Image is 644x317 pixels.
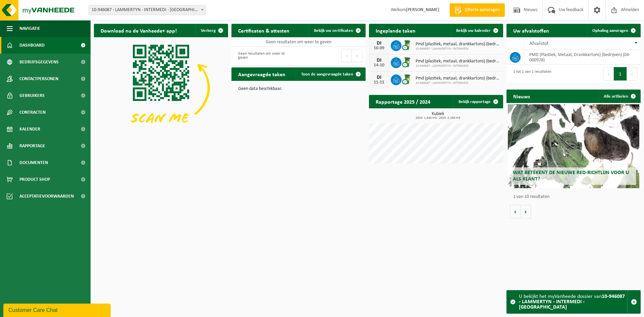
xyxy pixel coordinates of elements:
[598,90,640,103] a: Alle artikelen
[506,24,556,37] h2: Uw afvalstoffen
[587,24,640,37] a: Ophaling aanvragen
[201,29,216,33] span: Verberg
[519,294,625,310] strong: 10-946087 - LAMMERTYN - INTERMEDI - [GEOGRAPHIC_DATA]
[372,58,386,63] div: DI
[521,205,531,218] button: Volgende
[296,67,365,81] a: Toon de aangevraagde taken
[510,205,521,218] button: Vorige
[416,81,500,85] span: 10-946087 - LAMMERTYN - INTERMEDI
[416,42,500,47] span: Pmd (plastiek, metaal, drankkartons) (bedrijven)
[453,95,502,108] a: Bekijk rapportage
[238,87,359,91] p: Geen data beschikbaar.
[19,188,74,205] span: Acceptatievoorwaarden
[309,24,365,37] a: Bekijk uw certificaten
[19,20,40,37] span: Navigatie
[506,90,537,103] h2: Nieuws
[524,50,641,65] td: PMD (Plastiek, Metaal, Drankkartons) (bedrijven) (04-000978)
[508,104,639,188] a: Wat betekent de nieuwe RED-richtlijn voor u als klant?
[341,49,352,62] button: Previous
[372,63,386,68] div: 14-10
[19,154,48,171] span: Documenten
[372,41,386,46] div: DI
[372,112,503,120] h3: Kubiek
[449,3,505,17] a: Offerte aanvragen
[19,121,40,138] span: Kalender
[231,37,366,47] td: Geen resultaten om weer te geven
[416,59,500,64] span: Pmd (plastiek, metaal, drankkartons) (bedrijven)
[614,67,627,81] button: 1
[416,47,500,51] span: 10-946087 - LAMMERTYN - INTERMEDI
[456,29,491,33] span: Bekijk uw kalender
[406,7,439,12] strong: [PERSON_NAME]
[372,75,386,80] div: DI
[235,48,295,63] div: Geen resultaten om weer te geven
[352,49,362,62] button: Next
[369,24,422,37] h2: Ingeplande taken
[19,138,45,154] span: Rapportage
[314,29,353,33] span: Bekijk uw certificaten
[519,290,627,313] div: U bekijkt het myVanheede dossier van
[19,54,59,70] span: Bedrijfsgegevens
[416,76,500,81] span: Pmd (plastiek, metaal, drankkartons) (bedrijven)
[372,46,386,51] div: 16-09
[401,73,413,85] img: WB-0240-CU
[19,171,50,188] span: Product Shop
[529,41,548,46] span: Afvalstof
[510,66,551,81] div: 1 tot 1 van 1 resultaten
[19,87,45,104] span: Gebruikers
[19,104,46,121] span: Contracten
[401,39,413,51] img: WB-0240-CU
[89,5,206,15] span: 10-946087 - LAMMERTYN - INTERMEDI - DRONGEN
[372,116,503,120] span: 2024: 1,440 m3 - 2025: 2,160 m3
[3,302,112,317] iframe: chat widget
[94,24,183,37] h2: Download nu de Vanheede+ app!
[231,67,292,81] h2: Aangevraagde taken
[463,7,501,13] span: Offerte aanvragen
[603,67,614,81] button: Previous
[369,95,437,108] h2: Rapportage 2025 / 2024
[196,24,227,37] button: Verberg
[451,24,502,37] a: Bekijk uw kalender
[627,67,637,81] button: Next
[416,64,500,68] span: 10-946087 - LAMMERTYN - INTERMEDI
[513,195,637,199] p: 1 van 10 resultaten
[89,5,206,15] span: 10-946087 - LAMMERTYN - INTERMEDI - DRONGEN
[19,37,45,54] span: Dashboard
[401,56,413,68] img: WB-0240-CU
[513,170,629,182] span: Wat betekent de nieuwe RED-richtlijn voor u als klant?
[592,29,628,33] span: Ophaling aanvragen
[19,70,58,87] span: Contactpersonen
[94,37,228,138] img: Download de VHEPlus App
[301,72,353,76] span: Toon de aangevraagde taken
[372,80,386,85] div: 11-11
[231,24,296,37] h2: Certificaten & attesten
